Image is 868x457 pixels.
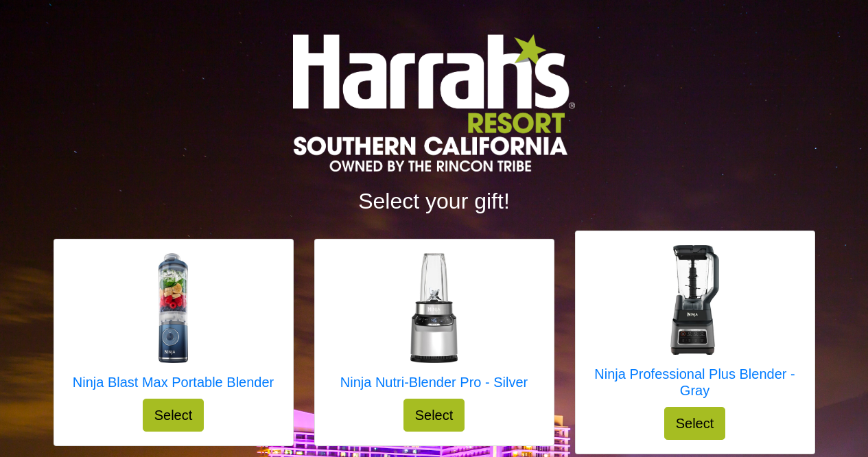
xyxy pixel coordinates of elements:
h5: Ninja Nutri-Blender Pro - Silver [340,374,528,390]
button: Select [403,399,465,432]
a: Ninja Blast Max Portable Blender Ninja Blast Max Portable Blender [73,253,274,399]
button: Select [143,399,204,432]
h2: Select your gift! [54,188,815,214]
h5: Ninja Blast Max Portable Blender [73,374,274,390]
img: Ninja Professional Plus Blender - Gray [640,245,750,355]
a: Ninja Professional Plus Blender - Gray Ninja Professional Plus Blender - Gray [589,245,801,407]
h5: Ninja Professional Plus Blender - Gray [589,366,801,399]
img: Ninja Nutri-Blender Pro - Silver [379,253,489,363]
button: Select [664,407,726,440]
a: Ninja Nutri-Blender Pro - Silver Ninja Nutri-Blender Pro - Silver [340,253,528,399]
img: Logo [293,34,574,172]
img: Ninja Blast Max Portable Blender [118,253,228,363]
